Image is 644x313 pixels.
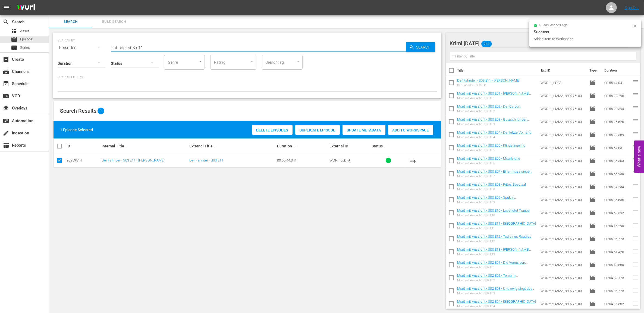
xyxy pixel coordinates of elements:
[538,206,587,219] td: WDRmg_MMA_990275_03
[457,63,538,78] th: Title
[457,156,520,160] a: Mord mit Aussicht - S03 E06 - Moorleiche
[457,143,526,147] a: Mord mit Aussicht - S03 E05 - Klingelingeling
[538,297,587,310] td: WDRmg_MMA_990275_03
[60,108,96,114] span: Search Results
[457,279,536,282] div: Mord mit Aussicht - S02 E02
[20,45,30,50] span: Series
[538,180,587,193] td: WDRmg_MMA_990275_03
[213,144,218,149] span: sort
[632,235,639,242] span: reorder
[634,140,644,173] button: Open Feedback Widget
[457,135,532,139] div: Mord mit Aussicht - S03 E04
[589,144,596,151] span: Episode
[632,79,639,86] span: reorder
[601,63,634,78] th: Duration
[414,42,435,52] span: Search
[589,288,596,294] span: Episode
[457,234,532,238] a: Mord mit Aussicht - S03 E12 - Tod eines Roadies
[329,158,350,162] span: WDRmg_DFA
[632,144,639,151] span: reorder
[329,144,370,148] div: External ID
[632,261,639,268] span: reorder
[625,5,639,10] a: Sign Out
[457,201,536,204] div: Mord mit Aussicht - S03 E09
[538,102,587,115] td: WDRmg_MMA_990275_03
[589,249,596,255] span: Episode
[295,128,340,132] span: Duplicate Episode
[538,115,587,128] td: WDRmg_MMA_990275_03
[3,118,9,124] span: Automation
[11,36,17,43] span: Episode
[538,258,587,271] td: WDRmg_MMA_990275_03
[125,144,130,149] span: sort
[11,28,17,34] span: Asset
[457,247,532,256] a: Mord mit Aussicht - S03 E13 - [PERSON_NAME] kommet doch all
[632,209,639,216] span: reorder
[602,89,632,102] td: 00:54:22.296
[410,157,416,164] span: playlist_add
[457,91,532,99] a: Mord mit Aussicht - S03 E01 - [PERSON_NAME] Welt
[249,59,255,64] button: Open
[534,36,631,42] div: Added Item to Workspace
[602,128,632,141] td: 00:55:22.389
[3,80,9,87] span: Schedule
[457,162,520,165] div: Mord mit Aussicht - S03 E06
[102,158,164,162] a: Der Fahnder - S03 E11 - [PERSON_NAME]
[589,196,596,203] span: Episode
[589,105,596,112] span: Episode
[632,196,639,203] span: reorder
[538,76,587,89] td: WDRmg_DFA
[457,273,518,282] a: Mord mit Aussicht - S02 E02 - Terror in [GEOGRAPHIC_DATA]
[189,143,275,149] div: External Title
[602,167,632,180] td: 00:54:56.930
[602,245,632,258] td: 00:54:51.425
[457,109,521,113] div: Mord mit Aussicht - S03 E02
[58,40,105,55] div: Episodes
[372,143,405,149] div: Status
[538,245,587,258] td: WDRmg_MMA_990275_03
[189,158,223,162] a: Der Fahnder - S03 E11
[13,1,39,14] img: ans4CAIJ8jUAAAAAAAAAAAAAAAAAAAAAAAAgQb4GAAAAAAAAAAAAAAAAAAAAAAAAJMjXAAAAAAAAAAAAAAAAAAAAAAAAgAT5G...
[457,104,521,108] a: Mord mit Aussicht - S03 E02 - Der Carport
[277,143,328,149] div: Duration
[632,105,639,112] span: reorder
[589,262,596,268] span: Episode
[539,23,568,28] span: a few seconds ago
[384,144,388,149] span: sort
[3,93,9,99] span: VOD
[589,209,596,216] span: Episode
[296,59,301,64] button: Open
[602,102,632,115] td: 00:54:20.394
[538,89,587,102] td: WDRmg_MMA_990275_03
[67,144,100,148] div: ID
[457,208,530,212] a: Mord mit Aussicht - S03 E10 - Lovehotel Traube
[102,143,188,149] div: Internal Title
[602,271,632,284] td: 00:54:33.173
[589,118,596,125] span: Episode
[538,128,587,141] td: WDRmg_MMA_990275_03
[457,188,526,191] div: Mord mit Aussicht - S03 E08
[632,248,639,255] span: reorder
[457,122,536,126] div: Mord mit Aussicht - S03 E03
[67,158,100,162] div: 90959514
[457,221,536,225] a: Mord mit Aussicht - S03 E11 - [GEOGRAPHIC_DATA]
[538,154,587,167] td: WDRmg_MMA_990275_03
[589,222,596,229] span: Episode
[589,170,596,177] span: Episode
[3,68,9,75] span: Channels
[602,141,632,154] td: 00:54:57.831
[589,301,596,307] span: Episode
[632,274,639,281] span: reorder
[632,118,639,125] span: reorder
[538,63,586,78] th: Ext. ID
[632,170,639,177] span: reorder
[457,96,536,100] div: Mord mit Aussicht - S03 E01
[632,183,639,190] span: reorder
[602,193,632,206] td: 00:55:36.636
[602,154,632,167] td: 00:55:36.303
[252,128,293,132] span: Delete Episodes
[3,56,9,63] span: Create
[457,292,536,295] div: Mord mit Aussicht - S02 E03
[60,127,93,133] div: 1 Episode Selected
[457,117,530,125] a: Mord mit Aussicht - S03 E03 - Gulasch für den Geiselnehmer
